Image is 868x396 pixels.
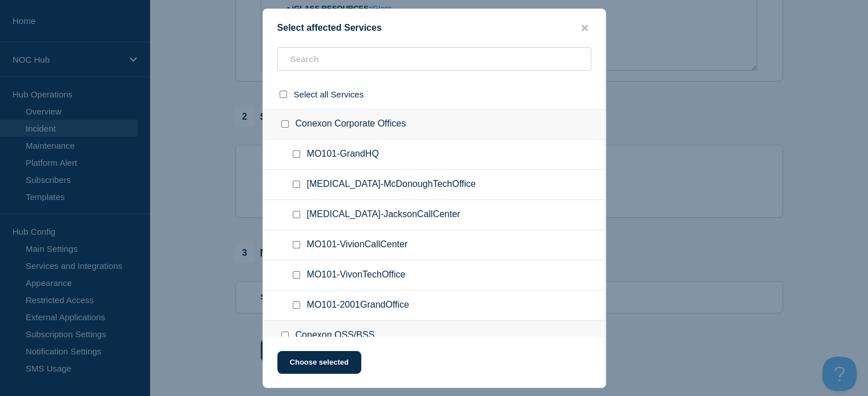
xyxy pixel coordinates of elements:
input: MO101-VivonTechOffice checkbox [293,271,300,279]
span: Select all Services [294,89,364,99]
input: GA101-McDonoughTechOffice checkbox [293,181,300,188]
input: MO101-GrandHQ checkbox [293,150,300,158]
input: GA101-JacksonCallCenter checkbox [293,211,300,218]
div: Conexon Corporate Offices [263,109,605,140]
input: select all checkbox [280,91,287,98]
input: MO101-2001GrandOffice checkbox [293,301,300,309]
div: Select affected Services [263,23,605,34]
button: close button [578,23,591,34]
span: [MEDICAL_DATA]-McDonoughTechOffice [307,179,476,190]
input: Conexon OSS/BSS checkbox [281,332,289,339]
button: Choose selected [277,351,361,374]
span: MO101-GrandHQ [307,149,379,160]
div: Conexon OSS/BSS [263,321,605,351]
input: Conexon Corporate Offices checkbox [281,120,289,128]
span: [MEDICAL_DATA]-JacksonCallCenter [307,209,461,221]
span: MO101-VivionCallCenter [307,239,408,251]
span: MO101-2001GrandOffice [307,300,409,311]
input: MO101-VivionCallCenter checkbox [293,241,300,248]
input: Search [277,47,591,71]
span: MO101-VivonTechOffice [307,270,406,281]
